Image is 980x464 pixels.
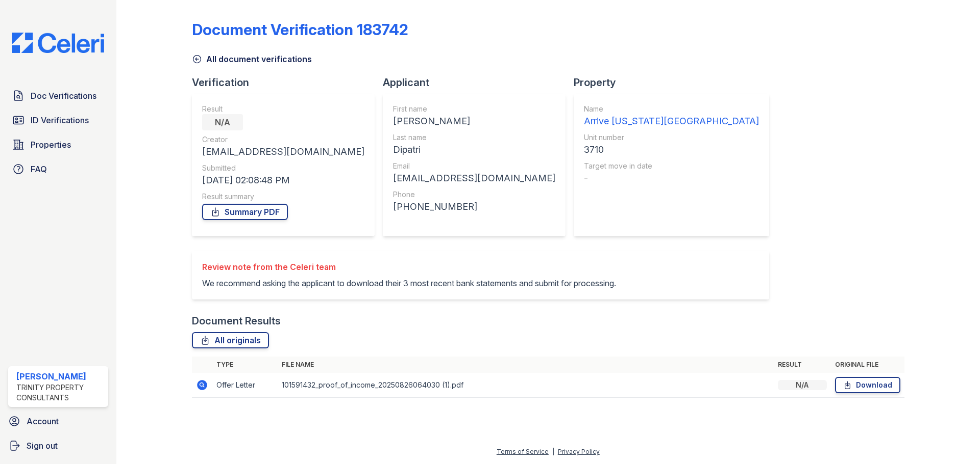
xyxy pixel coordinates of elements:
a: All document verifications [192,53,312,65]
a: All originals [192,332,269,348]
span: Properties [31,139,71,151]
td: 101591432_proof_of_income_20250826064030 (1).pdf [278,373,774,398]
a: Download [835,377,900,393]
div: [PERSON_NAME] [16,370,104,383]
a: Sign out [4,435,112,456]
th: Type [212,357,278,373]
div: | [552,448,554,455]
div: Result summary [202,192,364,202]
a: Name Arrive [US_STATE][GEOGRAPHIC_DATA] [584,104,759,128]
td: Offer Letter [212,373,278,398]
a: FAQ [8,159,108,179]
div: N/A [202,114,243,130]
div: 3710 [584,143,759,157]
a: Doc Verifications [8,86,108,106]
span: FAQ [31,163,47,175]
div: Phone [393,189,555,200]
div: Verification [192,75,383,90]
div: Applicant [383,75,574,90]
div: Review note from the Celeri team [202,261,616,273]
div: Document Verification 183742 [192,20,408,39]
a: ID Verifications [8,110,108,130]
div: [DATE] 02:08:48 PM [202,173,364,187]
a: Account [4,411,112,431]
div: Submitted [202,163,364,173]
div: Target move in date [584,161,759,171]
span: ID Verifications [31,114,89,126]
span: Account [27,415,59,427]
a: Summary PDF [202,204,288,220]
div: Creator [202,134,364,145]
div: Last name [393,132,555,143]
span: Doc Verifications [31,90,96,102]
div: Property [574,75,777,90]
p: We recommend asking the applicant to download their 3 most recent bank statements and submit for ... [202,277,616,289]
div: First name [393,104,555,114]
div: Unit number [584,132,759,143]
div: [PHONE_NUMBER] [393,200,555,214]
div: Arrive [US_STATE][GEOGRAPHIC_DATA] [584,114,759,128]
div: N/A [778,380,827,390]
a: Privacy Policy [558,448,600,455]
div: Document Results [192,314,281,328]
div: Trinity Property Consultants [16,383,104,403]
th: File name [278,357,774,373]
div: Name [584,104,759,114]
th: Original file [831,357,904,373]
a: Terms of Service [497,448,549,455]
div: [EMAIL_ADDRESS][DOMAIN_NAME] [202,145,364,159]
div: [EMAIL_ADDRESS][DOMAIN_NAME] [393,171,555,185]
a: Properties [8,134,108,155]
div: - [584,171,759,185]
div: Result [202,104,364,114]
img: CE_Logo_Blue-a8612792a0a2168367f1c8372b55b34899dd931a85d93a1a3d3e32e68fde9ad4.png [4,33,112,53]
div: [PERSON_NAME] [393,114,555,128]
iframe: chat widget [937,423,970,454]
th: Result [774,357,831,373]
span: Sign out [27,440,58,452]
div: Email [393,161,555,171]
div: Dipatri [393,143,555,157]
